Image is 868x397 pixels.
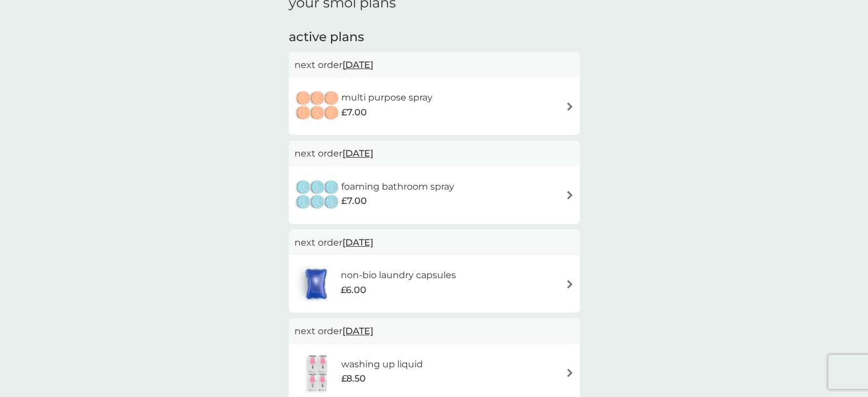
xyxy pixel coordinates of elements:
img: multi purpose spray [294,86,341,126]
p: next order [294,324,574,339]
img: non-bio laundry capsules [294,264,338,304]
p: next order [294,146,574,161]
img: arrow right [566,280,574,288]
img: arrow right [566,191,574,199]
h6: foaming bathroom spray [341,179,454,194]
span: [DATE] [342,320,373,342]
p: next order [294,235,574,250]
span: [DATE] [342,231,373,254]
h2: active plans [289,29,580,46]
span: £6.00 [341,283,366,298]
span: £7.00 [341,194,367,208]
img: foaming bathroom spray [294,175,341,215]
span: [DATE] [342,142,373,165]
p: next order [294,58,574,73]
img: arrow right [566,368,574,377]
h6: non-bio laundry capsules [341,268,456,283]
span: [DATE] [342,54,373,76]
h6: washing up liquid [341,357,423,372]
h6: multi purpose spray [341,90,433,105]
span: £7.00 [341,105,367,120]
img: arrow right [566,102,574,111]
img: washing up liquid [294,353,341,393]
span: £8.50 [341,371,366,386]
